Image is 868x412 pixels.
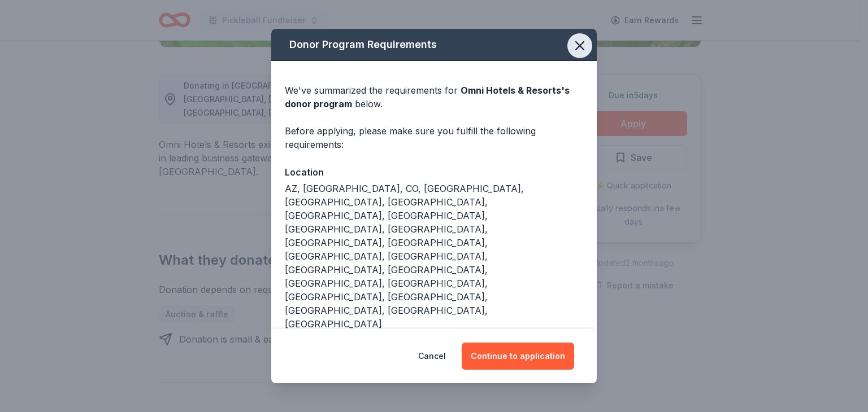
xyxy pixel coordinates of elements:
div: Before applying, please make sure you fulfill the following requirements: [285,124,583,151]
div: Donor Program Requirements [271,29,597,61]
div: AZ, [GEOGRAPHIC_DATA], CO, [GEOGRAPHIC_DATA], [GEOGRAPHIC_DATA], [GEOGRAPHIC_DATA], [GEOGRAPHIC_D... [285,182,583,331]
div: We've summarized the requirements for below. [285,84,583,111]
button: Cancel [418,343,446,370]
div: Location [285,165,583,179]
button: Continue to application [462,343,574,370]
